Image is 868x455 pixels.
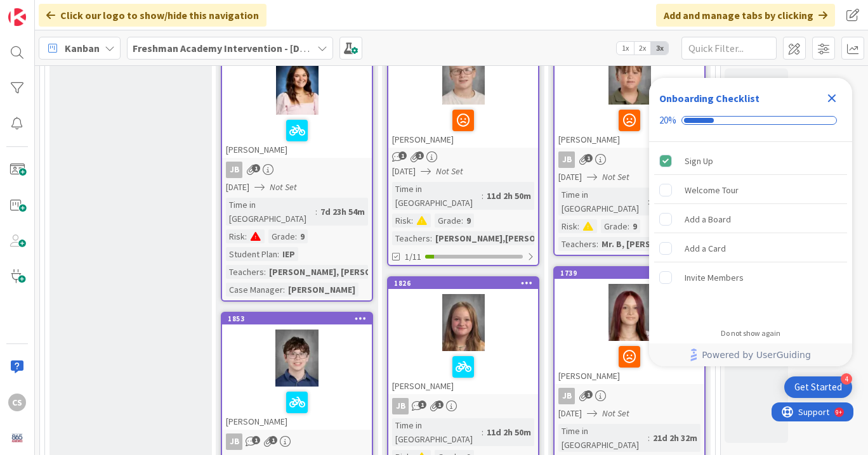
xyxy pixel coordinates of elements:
[629,219,640,233] div: 9
[39,4,266,27] div: Click our logo to show/hide this navigation
[222,313,372,324] div: 1853
[392,398,409,414] div: JB
[602,171,629,183] i: Not Set
[388,398,538,414] div: JB
[264,265,266,279] span: :
[394,279,538,288] div: 1826
[222,162,372,178] div: JB
[483,189,534,203] div: 11d 2h 50m
[685,153,713,169] div: Sign Up
[659,115,676,126] div: 20%
[387,30,539,266] a: [PERSON_NAME][DATE]Not SetTime in [GEOGRAPHIC_DATA]:11d 2h 50mRisk:Grade:9Teachers:[PERSON_NAME],...
[654,205,847,233] div: Add a Board is incomplete.
[222,41,372,158] div: [PERSON_NAME]
[226,247,277,261] div: Student Plan
[8,8,26,26] img: Visit kanbanzone.com
[598,237,739,251] div: Mr. B, [PERSON_NAME], Corum,...
[266,265,490,279] div: [PERSON_NAME], [PERSON_NAME], [PERSON_NAME]...
[222,115,372,158] div: [PERSON_NAME]
[649,142,852,320] div: Checklist items
[221,40,373,302] a: [PERSON_NAME]JB[DATE]Not SetTime in [GEOGRAPHIC_DATA]:7d 23h 54mRisk:Grade:9Student Plan:IEPTeach...
[685,241,726,256] div: Add a Card
[226,265,264,279] div: Teachers
[649,78,852,366] div: Checklist Container
[388,105,538,148] div: [PERSON_NAME]
[648,195,650,208] span: :
[634,42,651,54] span: 2x
[388,31,538,148] div: [PERSON_NAME]
[269,436,277,444] span: 1
[245,229,247,243] span: :
[392,182,482,210] div: Time in [GEOGRAPHIC_DATA]
[654,176,847,204] div: Welcome Tour is incomplete.
[226,198,315,226] div: Time in [GEOGRAPHIC_DATA]
[65,41,100,56] span: Kanban
[388,278,538,289] div: 1826
[411,214,413,227] span: :
[656,4,835,27] div: Add and manage tabs by clicking
[268,229,295,243] div: Grade
[681,37,777,60] input: Quick Filter...
[222,313,372,430] div: 1853[PERSON_NAME]
[651,42,668,54] span: 3x
[461,214,463,227] span: :
[602,407,629,419] i: Not Set
[577,219,579,233] span: :
[64,5,70,15] div: 9+
[435,401,444,409] span: 1
[226,229,245,243] div: Risk
[283,283,285,297] span: :
[659,91,760,106] div: Onboarding Checklist
[482,189,483,203] span: :
[558,188,648,215] div: Time in [GEOGRAPHIC_DATA]
[430,231,432,245] span: :
[822,88,842,108] div: Close Checklist
[558,237,596,251] div: Teachers
[555,151,704,168] div: JB
[685,183,739,198] div: Welcome Tour
[596,237,598,251] span: :
[841,373,852,385] div: 4
[584,390,593,399] span: 1
[315,205,317,219] span: :
[483,425,534,439] div: 11d 2h 50m
[277,247,279,261] span: :
[584,154,593,162] span: 1
[685,212,731,227] div: Add a Board
[226,283,283,297] div: Case Manager
[8,429,26,447] img: avatar
[558,151,575,168] div: JB
[784,376,852,398] div: Open Get Started checklist, remaining modules: 4
[222,387,372,430] div: [PERSON_NAME]
[416,151,424,160] span: 1
[226,433,242,450] div: JB
[617,42,634,54] span: 1x
[794,381,842,394] div: Get Started
[685,270,744,285] div: Invite Members
[405,250,421,264] span: 1/11
[560,269,704,278] div: 1739
[270,181,297,193] i: Not Set
[432,231,659,245] div: [PERSON_NAME],[PERSON_NAME],[PERSON_NAME],T...
[392,214,411,227] div: Risk
[654,147,847,175] div: Sign Up is complete.
[650,431,700,445] div: 21d 2h 32m
[398,151,407,160] span: 1
[558,388,575,404] div: JB
[555,31,704,148] div: [PERSON_NAME]
[558,407,582,420] span: [DATE]
[659,115,842,126] div: Checklist progress: 20%
[654,264,847,292] div: Invite Members is incomplete.
[226,162,242,178] div: JB
[655,343,846,366] a: Powered by UserGuiding
[279,247,298,261] div: IEP
[222,433,372,450] div: JB
[317,205,368,219] div: 7d 23h 54m
[392,231,430,245] div: Teachers
[555,105,704,148] div: [PERSON_NAME]
[558,219,577,233] div: Risk
[27,2,58,17] span: Support
[558,424,648,452] div: Time in [GEOGRAPHIC_DATA]
[133,42,353,54] b: Freshman Academy Intervention - [DATE]-[DATE]
[8,394,26,411] div: CS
